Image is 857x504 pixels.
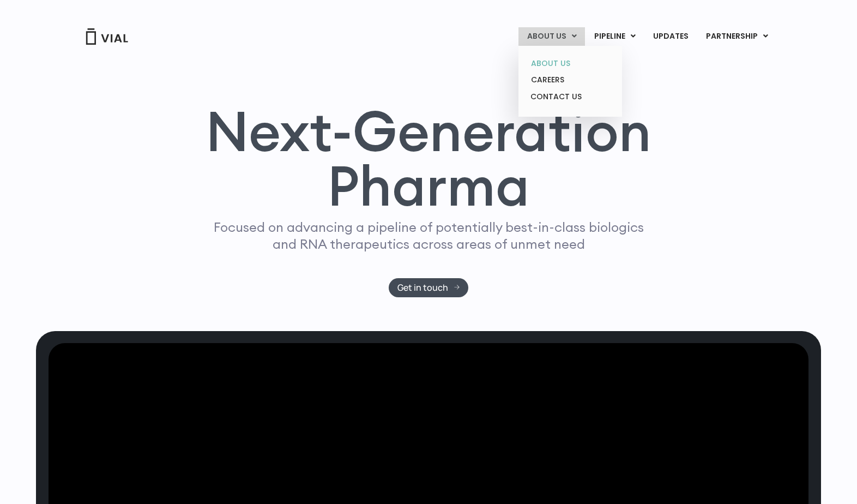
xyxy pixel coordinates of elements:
[85,28,129,45] img: Vial Logo
[586,27,644,46] a: PIPELINEMenu Toggle
[397,284,448,292] span: Get in touch
[518,27,585,46] a: ABOUT USMenu Toggle
[522,88,618,106] a: CONTACT US
[697,27,777,46] a: PARTNERSHIPMenu Toggle
[389,278,469,297] a: Get in touch
[522,55,618,72] a: ABOUT US
[522,71,618,88] a: CAREERS
[192,104,665,214] h1: Next-Generation Pharma
[644,27,697,46] a: UPDATES
[209,219,648,253] p: Focused on advancing a pipeline of potentially best-in-class biologics and RNA therapeutics acros...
